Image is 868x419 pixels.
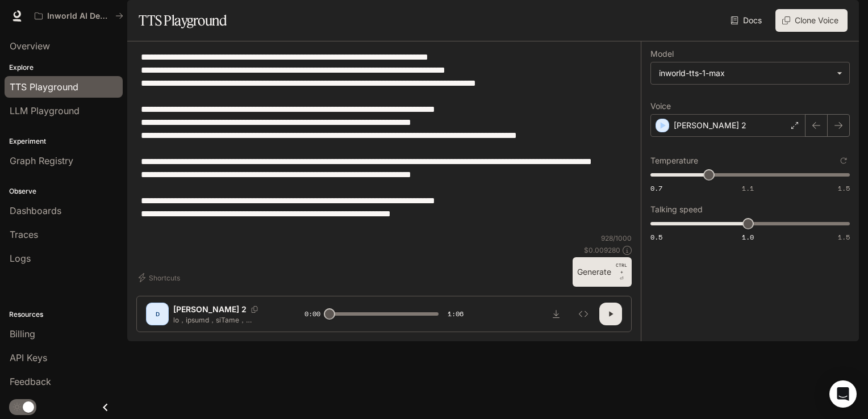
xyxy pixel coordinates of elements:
[616,262,627,282] p: ⏎
[173,315,277,325] p: lo，ipsumd，siTame，consectetura。 elitseddoeiusm，temporincididun。 utlaboreetdoloremagn，aliquaenimadm...
[572,303,595,325] button: Inspect
[545,303,567,325] button: Download audio
[742,183,754,193] span: 1.1
[139,9,227,32] h1: TTS Playground
[247,306,262,313] button: Copy Voice ID
[448,308,464,320] span: 1:06
[659,68,831,79] div: inworld-tts-1-max
[573,257,632,287] button: GenerateCTRL +⏎
[674,120,746,131] p: [PERSON_NAME] 2
[148,305,166,323] div: D
[838,232,850,242] span: 1.5
[829,380,857,408] div: Open Intercom Messenger
[30,5,128,27] button: All workspaces
[173,304,247,315] p: [PERSON_NAME] 2
[304,308,320,320] span: 0:00
[136,269,185,287] button: Shortcuts
[47,11,111,21] p: Inworld AI Demos
[616,262,627,275] p: CTRL +
[837,154,850,167] button: Reset to default
[775,9,848,32] button: Clone Voice
[650,183,662,193] span: 0.7
[650,206,703,213] p: Talking speed
[651,62,849,84] div: inworld-tts-1-max
[650,50,674,58] p: Model
[650,157,698,165] p: Temperature
[838,183,850,193] span: 1.5
[742,232,754,242] span: 1.0
[650,102,671,110] p: Voice
[728,9,766,32] a: Docs
[650,232,662,242] span: 0.5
